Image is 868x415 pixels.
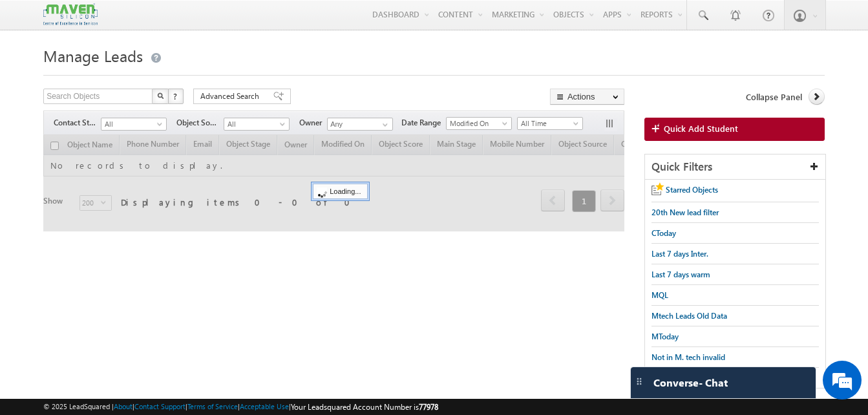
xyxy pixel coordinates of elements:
div: Loading... [313,184,368,199]
span: Starred Objects [666,185,718,195]
a: Modified On [446,117,512,130]
span: All Time [518,118,579,129]
span: Converse - Chat [653,377,728,388]
button: Actions [550,89,624,105]
a: Show All Items [376,118,392,131]
span: Owner [299,117,327,129]
a: All Time [517,117,583,130]
span: Mtech Leads Old Data [651,311,727,321]
span: Not in M. tech invalid [651,352,725,362]
span: Advanced Search [200,90,263,102]
span: MToday [651,332,679,341]
span: 77978 [419,402,438,412]
img: Search [157,92,164,99]
a: Terms of Service [187,402,238,410]
a: Contact Support [134,402,185,410]
div: Quick Filters [645,154,825,180]
a: All [224,118,290,131]
img: Custom Logo [43,3,98,26]
span: Last 7 days Inter. [651,249,708,259]
a: About [114,402,132,410]
span: All [224,118,286,130]
span: Contact Stage [54,117,101,129]
a: Acceptable Use [240,402,289,410]
input: Type to Search [327,118,393,131]
img: carter-drag [634,376,644,387]
span: Your Leadsquared Account Number is [291,402,438,412]
span: © 2025 LeadSquared | | | | | [43,401,438,413]
span: All [101,118,163,130]
span: Collapse Panel [746,91,802,103]
a: Quick Add Student [644,118,825,141]
span: Modified On [447,118,508,129]
span: Object Source [176,117,224,129]
span: ? [173,90,179,101]
span: CToday [651,228,676,238]
button: ? [168,89,184,104]
span: Manage Leads [43,45,143,66]
span: Date Range [401,117,446,129]
span: MQL [651,290,668,300]
span: Last 7 days warm [651,270,710,279]
span: Quick Add Student [664,123,738,134]
a: All [101,118,167,131]
span: 20th New lead filter [651,207,719,217]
